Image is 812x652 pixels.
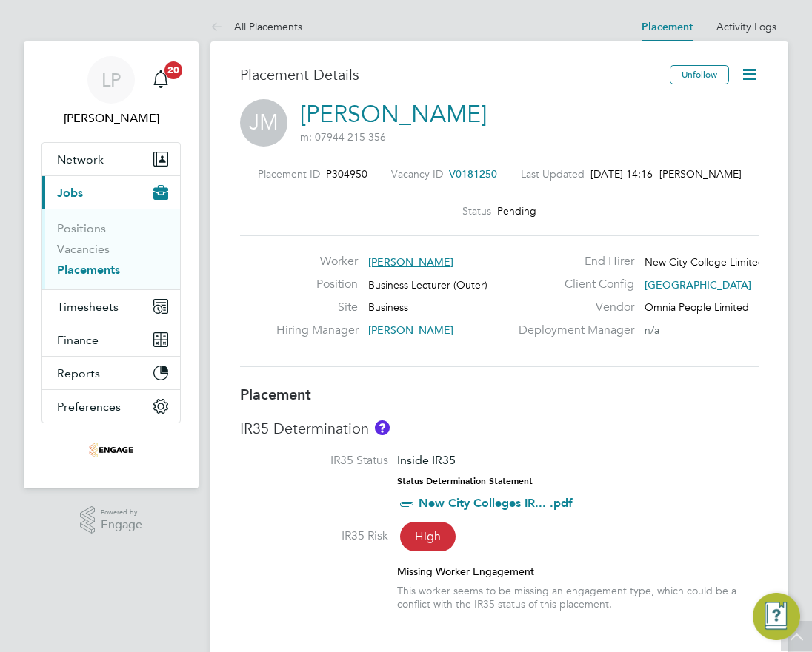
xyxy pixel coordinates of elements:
[146,56,176,104] a: 20
[276,323,358,338] label: Hiring Manager
[42,290,180,323] button: Timesheets
[642,21,693,33] a: Placement
[41,56,181,127] a: LP[PERSON_NAME]
[419,496,573,510] a: New City Colleges IR... .pdf
[397,584,759,611] div: This worker seems to be missing an engagement type, which could be a conflict with the IR35 statu...
[24,41,199,488] nav: Main navigation
[645,323,659,337] span: n/a
[57,152,104,167] span: Network
[42,143,180,175] button: Network
[276,254,358,269] label: Worker
[57,263,120,277] a: Placements
[590,167,659,181] span: [DATE] 14:16 -
[57,186,83,200] span: Jobs
[240,528,388,544] label: IR35 Risk
[42,390,180,423] button: Preferences
[41,438,181,462] a: Go to home page
[497,204,536,218] span: Pending
[645,255,765,269] span: New City College Limited
[397,476,533,486] strong: Status Determination Statement
[57,333,99,347] span: Finance
[645,278,751,292] span: [GEOGRAPHIC_DATA]
[258,167,320,181] label: Placement ID
[397,565,759,578] div: Missing Worker Engagement
[101,519,142,531] span: Engage
[375,420,390,435] button: About IR35
[510,254,634,269] label: End Hirer
[510,300,634,315] label: Vendor
[449,167,497,181] span: V0181250
[368,278,487,292] span: Business Lecturer (Outer)
[521,167,585,181] label: Last Updated
[510,323,634,338] label: Deployment Manager
[80,506,143,534] a: Powered byEngage
[276,300,358,315] label: Site
[164,61,182,79] span: 20
[368,323,453,337] span: [PERSON_NAME]
[101,506,142,519] span: Powered by
[240,386,311,403] b: Placement
[42,357,180,389] button: Reports
[276,277,358,292] label: Position
[510,277,634,292] label: Client Config
[300,100,487,129] a: [PERSON_NAME]
[670,65,729,84] button: Unfollow
[400,522,456,551] span: High
[368,255,453,269] span: [PERSON_NAME]
[462,204,491,218] label: Status
[659,167,742,181] span: [PERSON_NAME]
[57,366,100,380] span: Reports
[645,300,749,314] span: Omnia People Limited
[391,167,443,181] label: Vacancy ID
[89,438,133,462] img: omniapeople-logo-retina.png
[101,70,121,90] span: LP
[42,323,180,356] button: Finance
[368,300,408,314] span: Business
[210,20,302,33] a: All Placements
[753,593,800,640] button: Engage Resource Center
[57,221,106,235] a: Positions
[57,242,110,256] a: Vacancies
[397,453,456,467] span: Inside IR35
[57,400,121,414] span: Preferences
[240,99,287,147] span: JM
[57,300,119,314] span: Timesheets
[41,110,181,127] span: Lowenna Pollard
[240,65,659,84] h3: Placement Details
[240,453,388,468] label: IR35 Status
[240,419,759,438] h3: IR35 Determination
[716,20,776,33] a: Activity Logs
[300,130,386,144] span: m: 07944 215 356
[42,176,180,209] button: Jobs
[326,167,367,181] span: P304950
[42,209,180,289] div: Jobs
